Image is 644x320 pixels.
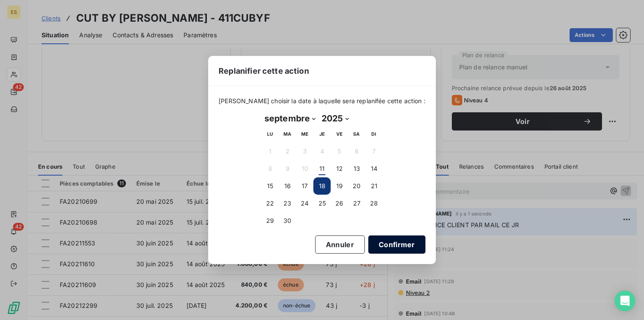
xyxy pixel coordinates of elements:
[219,97,425,105] span: [PERSON_NAME] choisir la date à laquelle sera replanifée cette action :
[296,160,313,177] button: 10
[279,160,296,177] button: 9
[331,177,348,195] button: 19
[331,195,348,212] button: 26
[296,143,313,160] button: 3
[279,212,296,229] button: 30
[313,143,331,160] button: 4
[365,160,383,177] button: 14
[615,291,635,311] div: Open Intercom Messenger
[296,125,313,143] th: mercredi
[331,143,348,160] button: 5
[261,160,279,177] button: 8
[365,143,383,160] button: 7
[261,177,279,195] button: 15
[261,195,279,212] button: 22
[279,143,296,160] button: 2
[348,177,365,195] button: 20
[279,125,296,143] th: mardi
[313,160,331,177] button: 11
[261,125,279,143] th: lundi
[313,177,331,195] button: 18
[348,143,365,160] button: 6
[315,235,365,254] button: Annuler
[348,160,365,177] button: 13
[261,143,279,160] button: 1
[313,125,331,143] th: jeudi
[296,195,313,212] button: 24
[279,177,296,195] button: 16
[331,160,348,177] button: 12
[219,65,309,77] span: Replanifier cette action
[365,125,383,143] th: dimanche
[296,177,313,195] button: 17
[365,177,383,195] button: 21
[365,195,383,212] button: 28
[279,195,296,212] button: 23
[313,195,331,212] button: 25
[348,125,365,143] th: samedi
[368,235,425,254] button: Confirmer
[331,125,348,143] th: vendredi
[261,212,279,229] button: 29
[348,195,365,212] button: 27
